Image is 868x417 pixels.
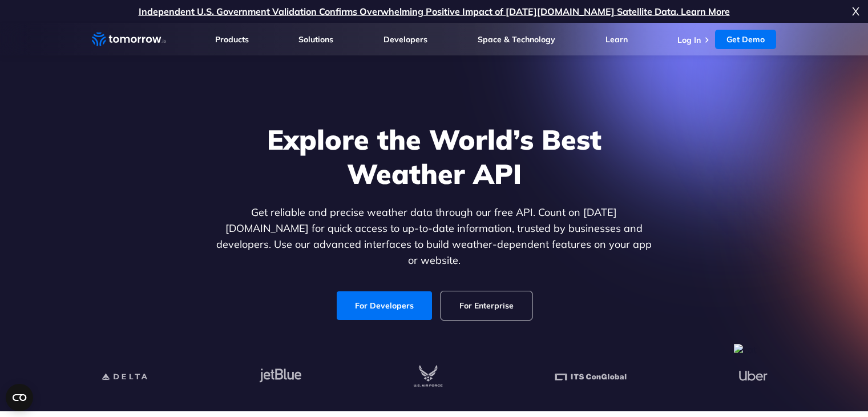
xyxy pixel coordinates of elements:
[734,344,807,417] img: cat
[6,384,33,411] button: Open CMP widget
[214,122,655,191] h1: Explore the World’s Best Weather API
[715,30,776,49] a: Get Demo
[139,6,730,17] a: Independent U.S. Government Validation Confirms Overwhelming Positive Impact of [DATE][DOMAIN_NAM...
[298,34,333,45] a: Solutions
[214,205,655,268] p: Get reliable and precise weather data through our free API. Count on [DATE][DOMAIN_NAME] for quic...
[478,34,555,45] a: Space & Technology
[215,34,249,45] a: Products
[441,291,532,320] a: For Enterprise
[383,34,427,45] a: Developers
[92,31,166,48] a: Home link
[605,34,628,45] a: Learn
[677,35,701,45] a: Log In
[337,291,432,320] a: For Developers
